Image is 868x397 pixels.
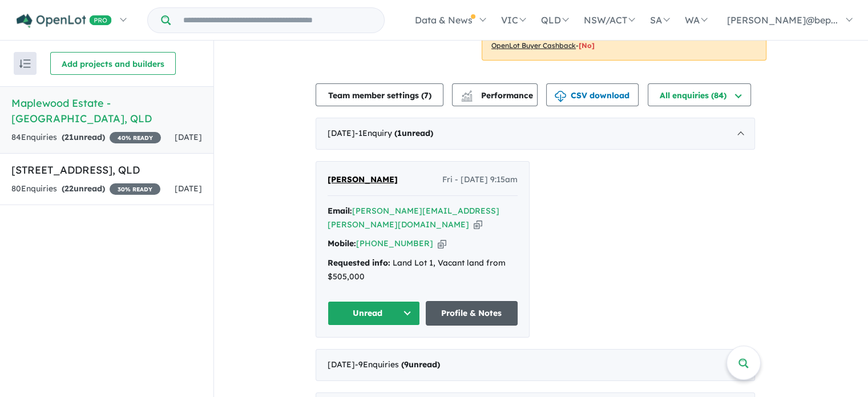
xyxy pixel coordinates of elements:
img: bar-chart.svg [461,94,473,102]
span: - 9 Enquir ies [355,359,440,370]
div: [DATE] [316,118,755,150]
span: [PERSON_NAME]@bep... [727,14,838,26]
div: 80 Enquir ies [11,182,160,196]
strong: Requested info: [328,258,390,268]
span: [DATE] [175,132,202,142]
img: sort.svg [19,59,31,68]
button: Unread [328,301,420,326]
strong: Mobile: [328,238,356,248]
button: Performance [452,83,538,106]
span: 40 % READY [110,132,161,143]
div: [DATE] [316,349,755,381]
span: Performance [463,90,533,101]
strong: ( unread) [394,128,433,138]
span: 22 [64,183,74,194]
a: Profile & Notes [426,301,518,326]
h5: [STREET_ADDRESS] , QLD [11,162,202,178]
strong: ( unread) [401,359,440,370]
span: [No] [579,41,595,50]
input: Try estate name, suburb, builder or developer [173,8,382,33]
span: [DATE] [175,183,202,194]
a: [PHONE_NUMBER] [356,238,433,248]
span: 30 % READY [110,183,160,195]
span: 7 [424,90,429,101]
button: CSV download [546,83,639,106]
button: Add projects and builders [50,52,176,75]
strong: ( unread) [62,183,105,194]
u: OpenLot Buyer Cashback [491,41,576,50]
button: Copy [474,219,482,231]
strong: Email: [328,206,352,216]
span: [PERSON_NAME] [328,174,398,185]
span: Fri - [DATE] 9:15am [442,173,518,187]
a: [PERSON_NAME] [328,173,398,187]
a: [PERSON_NAME][EMAIL_ADDRESS][PERSON_NAME][DOMAIN_NAME] [328,206,499,230]
span: 9 [404,359,409,370]
button: All enquiries (84) [648,83,751,106]
img: line-chart.svg [462,90,472,97]
span: - 1 Enquir y [355,128,433,138]
button: Copy [438,238,446,250]
div: 84 Enquir ies [11,131,161,145]
h5: Maplewood Estate - [GEOGRAPHIC_DATA] , QLD [11,95,202,126]
img: Openlot PRO Logo White [17,14,112,28]
span: 1 [397,128,402,138]
strong: ( unread) [62,132,105,142]
button: Team member settings (7) [316,83,443,106]
span: 21 [64,132,74,142]
img: download icon [555,91,566,102]
div: Land Lot 1, Vacant land from $505,000 [328,256,518,284]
